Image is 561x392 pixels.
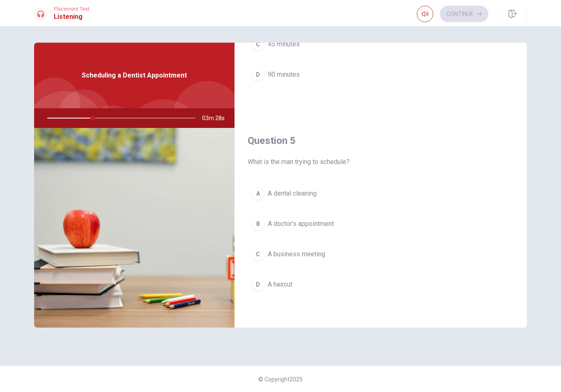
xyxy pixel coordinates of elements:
span: 90 minutes [268,70,300,80]
span: Placement Test [54,6,90,12]
div: C [251,38,264,51]
button: BA doctor’s appointment [248,214,514,234]
div: C [251,248,264,261]
button: C45 minutes [248,34,514,55]
span: A doctor’s appointment [268,219,334,229]
img: Scheduling a Dentist Appointment [34,128,235,328]
span: © Copyright 2025 [258,376,303,383]
button: CA business meeting [248,244,514,264]
button: DA haircut [248,274,514,295]
span: 03m 28s [202,108,231,128]
div: D [251,278,264,291]
div: B [251,217,264,230]
span: A haircut [268,280,292,289]
div: D [251,68,264,81]
h4: Question 5 [248,134,514,147]
span: 45 minutes [268,39,300,49]
span: A dental cleaning [268,189,317,198]
div: A [251,187,264,200]
h1: Listening [54,12,90,22]
button: AA dental cleaning [248,183,514,204]
span: Scheduling a Dentist Appointment [82,71,187,80]
button: D90 minutes [248,64,514,85]
span: What is the man trying to schedule? [248,157,514,167]
span: A business meeting [268,249,325,259]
